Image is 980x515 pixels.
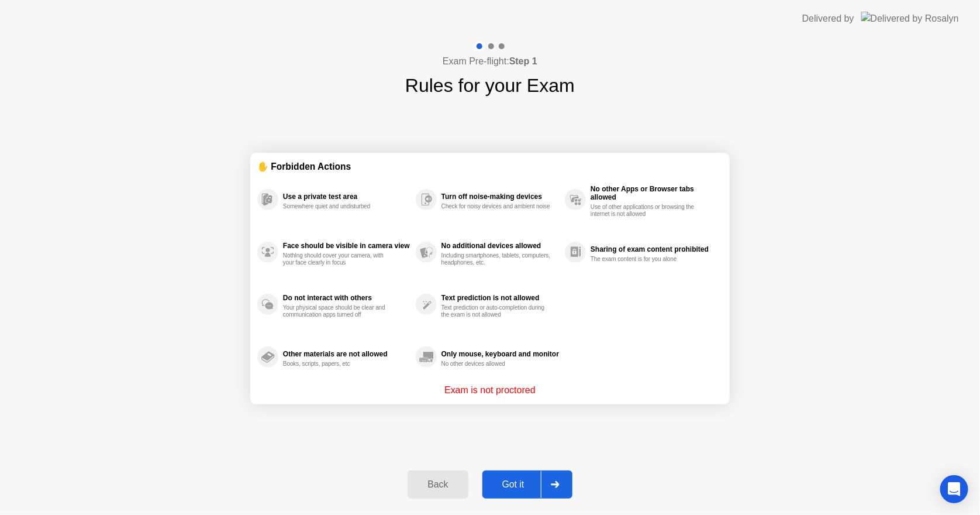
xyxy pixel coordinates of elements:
button: Back [408,471,468,499]
div: Books, scripts, papers, etc [283,360,394,368]
p: Exam is not proctored [444,383,536,397]
div: Only mouse, keyboard and monitor [441,350,559,358]
div: No other Apps or Browser tabs allowed [591,185,717,201]
div: Including smartphones, tablets, computers, headphones, etc. [441,252,552,266]
h4: Exam Pre-flight: [443,54,537,68]
div: No additional devices allowed [441,242,559,250]
b: Step 1 [509,56,537,66]
div: Nothing should cover your camera, with your face clearly in focus [283,252,394,266]
div: Back [411,479,464,490]
div: Use of other applications or browsing the internet is not allowed [591,204,701,218]
div: The exam content is for you alone [591,256,701,263]
div: Check for noisy devices and ambient noise [441,203,552,210]
div: Use a private test area [283,193,410,201]
div: Face should be visible in camera view [283,242,410,250]
div: Sharing of exam content prohibited [591,245,717,253]
div: Other materials are not allowed [283,350,410,358]
div: Open Intercom Messenger [940,475,968,503]
div: Text prediction is not allowed [441,294,559,302]
div: Somewhere quiet and undisturbed [283,203,394,210]
div: Do not interact with others [283,294,410,302]
div: Got it [486,479,541,490]
h1: Rules for your Exam [405,71,575,99]
div: No other devices allowed [441,360,552,368]
button: Got it [482,471,572,499]
div: ✋ Forbidden Actions [257,160,723,173]
div: Your physical space should be clear and communication apps turned off [283,304,394,318]
div: Turn off noise-making devices [441,193,559,201]
img: Delivered by Rosalyn [861,12,959,25]
div: Text prediction or auto-completion during the exam is not allowed [441,304,552,318]
div: Delivered by [802,12,854,26]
